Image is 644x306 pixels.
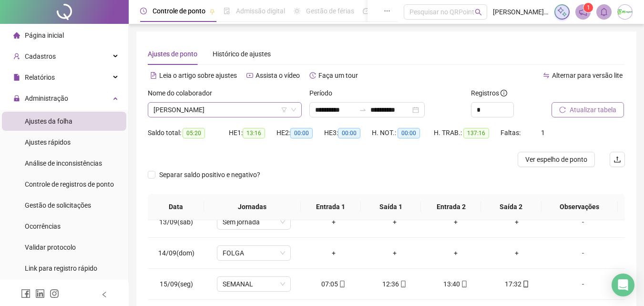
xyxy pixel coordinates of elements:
[555,217,611,227] div: -
[153,7,205,15] span: Controle de ponto
[359,106,367,114] span: to
[25,32,64,39] span: Página inicial
[460,281,468,287] span: mobile
[555,248,611,258] div: -
[236,7,285,15] span: Admissão digital
[363,8,369,14] span: dashboard
[434,127,501,138] div: H. TRAB.:
[21,289,31,298] span: facebook
[311,279,357,289] div: 07:05
[493,7,549,17] span: [PERSON_NAME] - RS ENGENHARIA
[372,248,418,258] div: +
[148,194,204,220] th: Data
[384,8,390,14] span: ellipsis
[318,72,358,79] span: Faça um tour
[471,88,507,98] span: Registros
[159,72,237,79] span: Leia o artigo sobre ajustes
[338,281,346,287] span: mobile
[25,180,114,188] span: Controle de registros de ponto
[338,128,360,138] span: 00:00
[159,218,193,226] span: 13/09(sáb)
[148,50,197,58] span: Ajustes de ponto
[25,53,56,60] span: Cadastros
[276,127,324,138] div: HE 2:
[555,279,611,289] div: -
[583,3,593,12] sup: 1
[324,127,372,138] div: HE 3:
[311,217,357,227] div: +
[25,74,55,81] span: Relatórios
[155,169,264,180] span: Separar saldo positivo e negativo?
[204,194,301,220] th: Jornadas
[153,103,296,117] span: OTAVIO LUIZ MARTINS GONÇALVES AVELINO
[559,106,566,113] span: reload
[494,248,540,258] div: +
[148,127,229,138] div: Saldo total:
[140,8,147,14] span: clock-circle
[433,279,479,289] div: 13:40
[309,88,338,98] label: Período
[463,128,489,138] span: 137:16
[372,127,434,138] div: H. NOT.:
[224,8,230,14] span: file-done
[525,154,587,165] span: Ver espelho de ponto
[549,201,610,212] span: Observações
[501,129,522,137] span: Faltas:
[552,72,623,79] span: Alternar para versão lite
[306,7,354,15] span: Gestão de férias
[290,128,313,138] span: 00:00
[543,72,550,79] span: swap
[612,274,634,296] div: Open Intercom Messenger
[213,50,271,58] span: Histórico de ajustes
[148,88,218,98] label: Nome do colaborador
[25,243,76,251] span: Validar protocolo
[281,107,287,113] span: filter
[158,249,194,257] span: 14/09(dom)
[25,95,68,102] span: Administração
[613,156,621,163] span: upload
[243,128,265,138] span: 13:16
[618,5,632,19] img: 29220
[311,248,357,258] div: +
[361,194,421,220] th: Saída 1
[25,117,72,125] span: Ajustes da folha
[587,4,590,11] span: 1
[518,152,595,167] button: Ver espelho de ponto
[25,222,61,230] span: Ocorrências
[552,102,624,117] button: Atualizar tabela
[372,279,418,289] div: 12:36
[557,7,567,17] img: sparkle-icon.fc2bf0ac1784a2077858766a79e2daf3.svg
[433,217,479,227] div: +
[25,264,97,272] span: Link para registro rápido
[309,72,316,79] span: history
[494,279,540,289] div: 17:32
[600,8,608,16] span: bell
[25,138,71,146] span: Ajustes rápidos
[229,127,276,138] div: HE 1:
[399,281,407,287] span: mobile
[494,217,540,227] div: +
[570,105,616,115] span: Atualizar tabela
[301,194,361,220] th: Entrada 1
[521,281,529,287] span: mobile
[35,289,45,298] span: linkedin
[50,289,59,298] span: instagram
[223,277,285,291] span: SEMANAL
[183,128,205,138] span: 05:20
[160,280,193,288] span: 15/09(seg)
[13,53,20,60] span: user-add
[246,72,253,79] span: youtube
[542,194,618,220] th: Observações
[25,159,102,167] span: Análise de inconsistências
[13,32,20,39] span: home
[150,72,157,79] span: file-text
[579,8,587,16] span: notification
[501,90,507,96] span: info-circle
[223,215,285,229] span: Sem jornada
[209,9,215,14] span: pushpin
[13,74,20,81] span: file
[101,291,108,298] span: left
[372,217,418,227] div: +
[359,106,367,114] span: swap-right
[256,72,300,79] span: Assista o vídeo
